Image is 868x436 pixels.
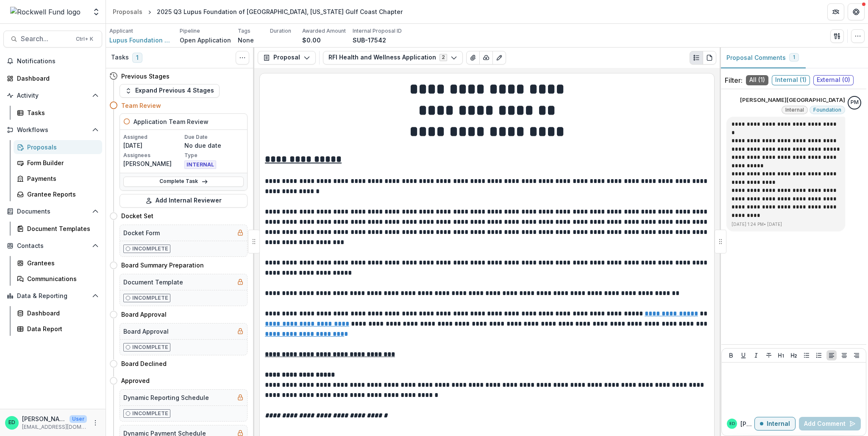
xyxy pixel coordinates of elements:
[123,159,183,168] p: [PERSON_NAME]
[132,410,168,417] p: Incomplete
[302,27,346,35] p: Awarded Amount
[180,36,231,45] p: Open Application
[764,350,774,360] button: Strike
[14,272,102,286] a: Communications
[184,152,244,159] p: Type
[14,306,102,320] a: Dashboard
[27,224,95,233] div: Document Templates
[799,417,861,430] button: Add Comment
[27,190,95,199] div: Grantee Reports
[121,376,150,385] h4: Approved
[22,414,66,423] p: [PERSON_NAME]
[851,100,859,105] div: Patrick Moreno-Covington
[492,51,506,65] button: Edit as form
[27,259,95,267] div: Grantees
[109,36,173,45] a: Lupus Foundation of America, [US_STATE] Gulf Coast Chapter
[726,350,736,360] button: Bold
[121,310,167,319] h4: Board Approval
[754,417,796,430] button: Internal
[466,51,480,65] button: View Attached Files
[827,3,844,20] button: Partners
[27,174,95,183] div: Payments
[703,51,716,65] button: PDF view
[27,324,95,333] div: Data Report
[258,51,316,65] button: Proposal
[27,108,95,117] div: Tasks
[732,221,840,228] p: [DATE] 1:24 PM • [DATE]
[17,293,89,300] span: Data & Reporting
[22,423,87,431] p: [EMAIL_ADDRESS][DOMAIN_NAME]
[27,309,95,318] div: Dashboard
[123,278,183,287] h5: Document Template
[14,187,102,201] a: Grantee Reports
[123,228,160,237] h5: Docket Form
[121,72,170,81] h4: Previous Stages
[123,393,209,402] h5: Dynamic Reporting Schedule
[789,350,799,360] button: Heading 2
[121,359,167,368] h4: Board Declined
[3,89,102,102] button: Open Activity
[3,31,102,48] button: Search...
[14,156,102,170] a: Form Builder
[851,350,862,360] button: Align Right
[746,75,768,85] span: All ( 1 )
[8,420,15,425] div: Estevan D. Delgado
[184,141,244,150] p: No due date
[109,6,146,18] a: Proposals
[3,239,102,253] button: Open Contacts
[813,107,841,113] span: Foundation
[121,261,204,270] h4: Board Summary Preparation
[238,36,254,45] p: None
[740,419,754,428] p: [PERSON_NAME] D
[751,350,761,360] button: Italicize
[27,143,95,152] div: Proposals
[157,7,403,16] div: 2025 Q3 Lupus Foundation of [GEOGRAPHIC_DATA], [US_STATE] Gulf Coast Chapter
[70,415,87,423] p: User
[123,177,244,187] a: Complete Task
[17,208,89,215] span: Documents
[121,211,153,220] h4: Docket Set
[14,106,102,120] a: Tasks
[10,7,81,17] img: Rockwell Fund logo
[767,420,790,428] p: Internal
[134,117,209,126] h5: Application Team Review
[353,36,386,45] p: SUB-17542
[238,27,250,35] p: Tags
[113,7,142,16] div: Proposals
[839,350,849,360] button: Align Center
[3,123,102,137] button: Open Workflows
[738,350,748,360] button: Underline
[772,75,810,85] span: Internal ( 1 )
[121,101,161,110] h4: Team Review
[14,256,102,270] a: Grantees
[27,158,95,167] div: Form Builder
[323,51,463,65] button: RFI Health and Wellness Application2
[14,322,102,336] a: Data Report
[270,27,291,35] p: Duration
[132,245,168,253] p: Incomplete
[27,274,95,283] div: Communications
[17,127,89,134] span: Workflows
[180,27,200,35] p: Pipeline
[132,53,142,63] span: 1
[17,242,89,250] span: Contacts
[690,51,703,65] button: Plaintext view
[353,27,402,35] p: Internal Proposal ID
[17,74,95,83] div: Dashboard
[17,92,89,99] span: Activity
[123,327,169,336] h5: Board Approval
[90,418,100,428] button: More
[14,222,102,236] a: Document Templates
[302,36,321,45] p: $0.00
[3,71,102,85] a: Dashboard
[184,133,244,141] p: Due Date
[74,34,95,44] div: Ctrl + K
[90,3,102,20] button: Open entity switcher
[826,350,837,360] button: Align Left
[740,96,845,104] p: [PERSON_NAME][GEOGRAPHIC_DATA]
[109,27,133,35] p: Applicant
[21,35,71,43] span: Search...
[120,194,248,208] button: Add Internal Reviewer
[123,141,183,150] p: [DATE]
[725,75,743,85] p: Filter:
